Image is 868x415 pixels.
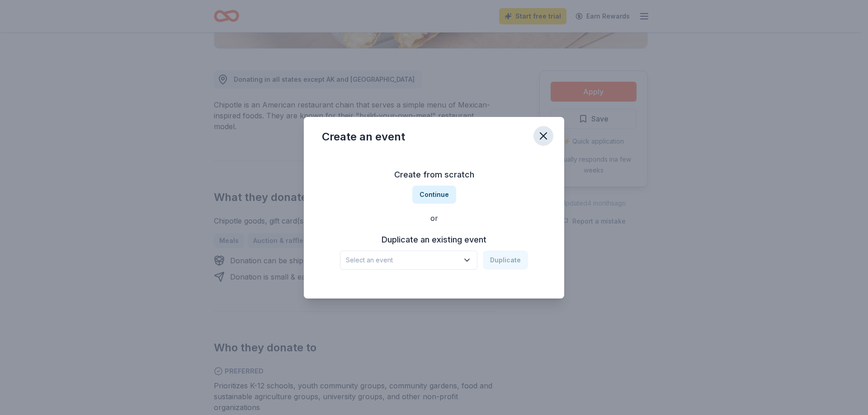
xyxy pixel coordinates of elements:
[340,233,528,247] h3: Duplicate an existing event
[322,130,405,144] div: Create an event
[322,213,546,224] div: or
[322,168,546,182] h3: Create from scratch
[346,255,459,266] span: Select an event
[340,251,477,270] button: Select an event
[412,186,456,204] button: Continue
